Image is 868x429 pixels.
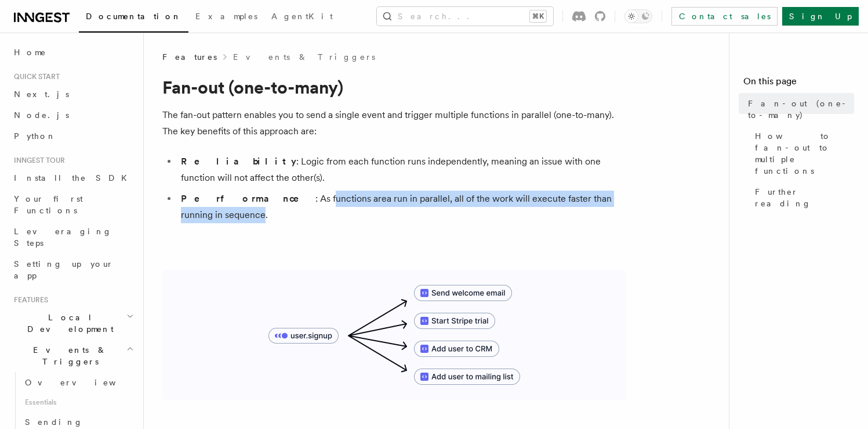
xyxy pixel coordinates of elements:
[750,181,854,214] a: Further reading
[14,227,112,248] span: Leveraging Steps
[743,93,854,126] a: Fan-out (one-to-many)
[9,339,136,372] button: Events & Triggers
[9,295,48,305] span: Features
[9,156,65,165] span: Inngest tour
[9,253,136,286] a: Setting up your app
[188,3,264,31] a: Examples
[743,74,854,93] h4: On this page
[79,3,188,33] a: Documentation
[162,77,626,98] h1: Fan-out (one-to-many)
[671,7,778,26] a: Contact sales
[750,126,854,181] a: How to fan-out to multiple functions
[9,42,136,63] a: Home
[9,126,136,146] a: Python
[14,259,114,280] span: Setting up your app
[14,194,83,215] span: Your first Functions
[162,51,217,63] span: Features
[9,84,136,105] a: Next.js
[14,90,69,99] span: Next.js
[162,270,626,400] img: A diagram showing how to fan-out to multiple functions
[14,110,69,120] span: Node.js
[755,186,854,209] span: Further reading
[9,344,126,367] span: Events & Triggers
[530,10,546,22] kbd: ⌘K
[377,7,553,26] button: Search...⌘K
[782,7,859,26] a: Sign Up
[20,393,136,412] span: Essentials
[20,372,136,393] a: Overview
[195,12,257,21] span: Examples
[162,107,626,140] p: The fan-out pattern enables you to send a single event and trigger multiple functions in parallel...
[86,12,181,21] span: Documentation
[271,12,333,21] span: AgentKit
[624,9,652,23] button: Toggle dark mode
[181,193,315,204] strong: Performance
[755,130,854,177] span: How to fan-out to multiple functions
[177,191,626,223] li: : As functions area run in parallel, all of the work will execute faster than running in sequence.
[9,188,136,221] a: Your first Functions
[264,3,340,31] a: AgentKit
[14,173,134,183] span: Install the SDK
[14,131,56,141] span: Python
[181,156,296,167] strong: Reliability
[9,72,60,81] span: Quick start
[9,167,136,188] a: Install the SDK
[25,378,144,387] span: Overview
[9,307,136,339] button: Local Development
[9,312,126,335] span: Local Development
[14,47,46,58] span: Home
[177,153,626,186] li: : Logic from each function runs independently, meaning an issue with one function will not affect...
[748,98,854,121] span: Fan-out (one-to-many)
[9,221,136,253] a: Leveraging Steps
[9,105,136,126] a: Node.js
[233,51,375,63] a: Events & Triggers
